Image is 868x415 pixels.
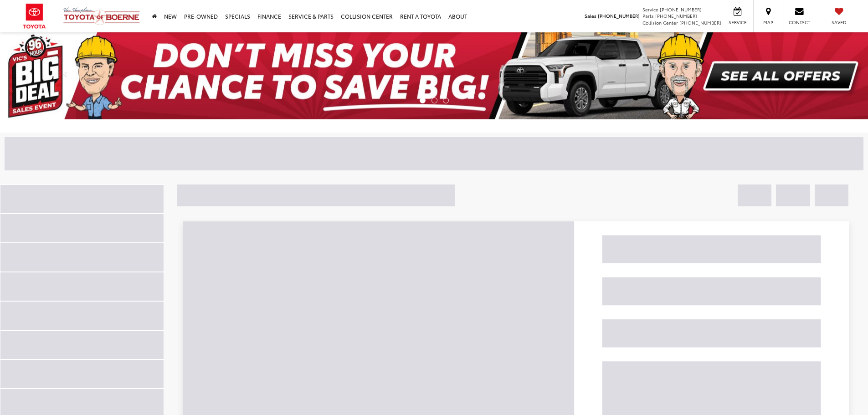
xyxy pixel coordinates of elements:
[642,6,658,13] span: Service
[758,19,778,26] span: Map
[598,12,640,19] span: [PHONE_NUMBER]
[585,12,596,19] span: Sales
[789,19,810,26] span: Contact
[642,19,678,26] span: Collision Center
[660,6,702,13] span: [PHONE_NUMBER]
[642,12,654,19] span: Parts
[727,19,748,26] span: Service
[829,19,849,26] span: Saved
[63,7,140,26] img: Vic Vaughan Toyota of Boerne
[655,12,697,19] span: [PHONE_NUMBER]
[679,19,721,26] span: [PHONE_NUMBER]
